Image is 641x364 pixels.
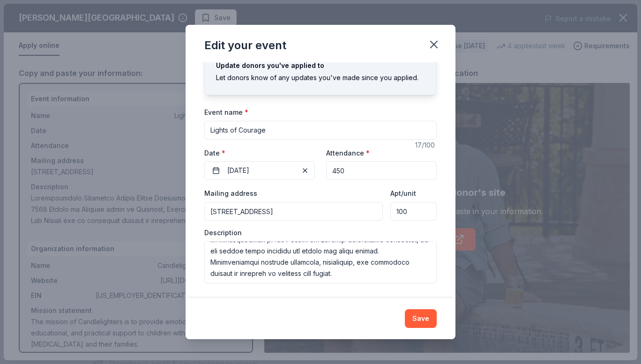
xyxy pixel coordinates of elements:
[390,202,437,221] input: #
[405,309,437,328] button: Save
[204,228,242,238] label: Description
[216,60,425,71] div: Update donors you've applied to
[204,161,315,180] button: [DATE]
[415,140,437,151] div: 17 /100
[326,149,370,158] label: Attendance
[204,121,437,140] input: Spring Fundraiser
[204,241,437,283] textarea: Loremipsumdolo Sitametco Adipis Elitse Doeiusmo temp inci utl 7568 Etdolo ma Aliquae admin ve Qui...
[204,38,286,53] div: Edit your event
[204,108,248,117] label: Event name
[204,189,257,198] label: Mailing address
[216,72,425,83] div: Let donors know of any updates you've made since you applied.
[390,189,416,198] label: Apt/unit
[204,202,383,221] input: Enter a US address
[204,149,315,158] label: Date
[326,161,437,180] input: 20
